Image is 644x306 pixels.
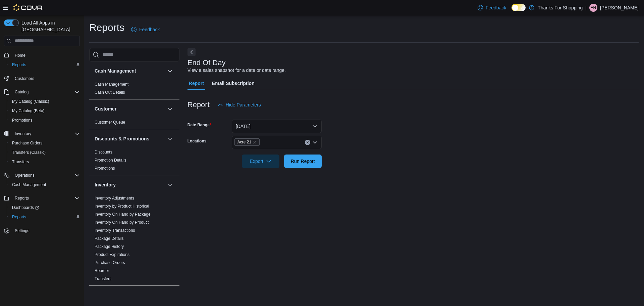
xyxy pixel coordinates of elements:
[12,62,26,68] span: Reports
[95,68,136,74] h3: Cash Management
[12,194,32,202] button: Reports
[95,236,124,241] span: Package Details
[15,228,29,233] span: Settings
[9,181,49,189] a: Cash Management
[9,181,80,189] span: Cash Management
[95,82,128,87] span: Cash Management
[12,88,80,96] span: Catalog
[95,196,134,201] a: Inventory Adjustments
[291,158,315,165] span: Run Report
[12,108,45,114] span: My Catalog (Beta)
[89,21,124,34] h1: Reports
[15,173,35,178] span: Operations
[9,213,80,221] span: Reports
[9,107,47,115] a: My Catalog (Beta)
[312,140,318,145] button: Open list of options
[189,77,204,90] span: Report
[95,244,124,249] span: Package History
[1,193,83,203] button: Reports
[95,181,116,188] h3: Inventory
[95,166,115,171] a: Promotions
[15,76,34,81] span: Customers
[95,260,125,265] a: Purchase Orders
[7,106,83,116] button: My Catalog (Beta)
[95,236,124,241] a: Package Details
[95,195,134,201] span: Inventory Adjustments
[166,135,174,143] button: Discounts & Promotions
[9,139,45,147] a: Purchase Orders
[9,107,80,115] span: My Catalog (Beta)
[7,157,83,167] button: Transfers
[12,194,80,202] span: Reports
[591,4,596,12] span: EN
[95,228,135,233] a: Inventory Transactions
[7,138,83,148] button: Purchase Orders
[187,122,211,128] label: Date Range
[12,75,37,83] a: Customers
[12,205,39,210] span: Dashboards
[166,67,174,75] button: Cash Management
[12,51,80,59] span: Home
[538,4,583,12] p: Thanks For Shopping
[4,48,80,253] nav: Complex example
[253,140,257,144] button: Remove Acre 21 from selection in this group
[187,48,196,56] button: Next
[95,149,112,155] span: Discounts
[1,87,83,97] button: Catalog
[1,226,83,235] button: Settings
[9,97,52,105] a: My Catalog (Classic)
[139,26,160,33] span: Feedback
[246,155,275,168] span: Export
[12,118,33,123] span: Promotions
[95,220,149,225] span: Inventory On Hand by Product
[95,212,151,217] span: Inventory On Hand by Package
[9,116,80,124] span: Promotions
[9,139,80,147] span: Purchase Orders
[19,19,80,33] span: Load All Apps in [GEOGRAPHIC_DATA]
[512,4,526,11] input: Dark Mode
[9,61,29,69] a: Reports
[95,276,111,281] a: Transfers
[9,158,32,166] a: Transfers
[7,116,83,125] button: Promotions
[13,4,43,11] img: Cova
[12,182,46,187] span: Cash Management
[9,213,29,221] a: Reports
[212,77,255,90] span: Email Subscription
[600,4,639,12] p: [PERSON_NAME]
[237,139,251,145] span: Acre 21
[232,120,322,133] button: [DATE]
[1,129,83,138] button: Inventory
[95,105,165,112] button: Customer
[95,120,125,125] a: Customer Queue
[95,82,128,87] a: Cash Management
[15,89,29,95] span: Catalog
[12,51,28,59] a: Home
[95,158,126,163] a: Promotion Details
[128,23,162,36] a: Feedback
[486,4,506,11] span: Feedback
[7,97,83,106] button: My Catalog (Classic)
[187,138,207,144] label: Locations
[7,203,83,212] a: Dashboards
[166,181,174,189] button: Inventory
[95,268,109,273] a: Reorder
[95,252,129,257] span: Product Expirations
[95,135,149,142] h3: Discounts & Promotions
[12,171,37,179] button: Operations
[95,90,125,95] a: Cash Out Details
[9,116,35,124] a: Promotions
[9,204,42,212] a: Dashboards
[12,140,43,146] span: Purchase Orders
[95,181,165,188] button: Inventory
[9,204,80,212] span: Dashboards
[12,226,80,235] span: Settings
[9,61,80,69] span: Reports
[12,88,31,96] button: Catalog
[95,212,151,217] a: Inventory On Hand by Package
